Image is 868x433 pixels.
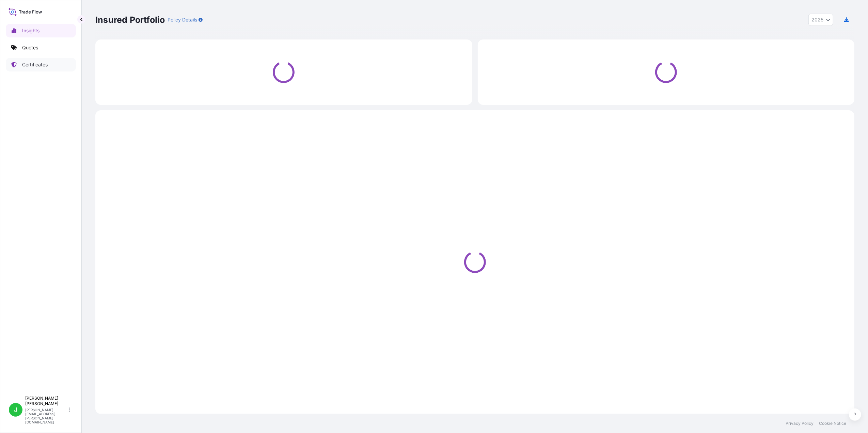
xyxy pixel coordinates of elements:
[104,118,846,406] div: Loading
[811,16,823,23] span: 2025
[95,14,165,25] p: Insured Portfolio
[168,16,197,23] p: Policy Details
[486,48,847,97] div: Loading
[808,14,833,26] button: Year Selector
[25,396,67,406] p: [PERSON_NAME] [PERSON_NAME]
[14,406,17,413] span: J
[6,24,76,37] a: Insights
[22,61,48,68] p: Certificates
[104,48,464,97] div: Loading
[819,421,846,426] a: Cookie Notice
[786,421,814,426] a: Privacy Policy
[22,44,38,51] p: Quotes
[6,58,76,71] a: Certificates
[22,27,40,34] p: Insights
[25,408,67,424] p: [PERSON_NAME][EMAIL_ADDRESS][PERSON_NAME][DOMAIN_NAME]
[6,41,76,54] a: Quotes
